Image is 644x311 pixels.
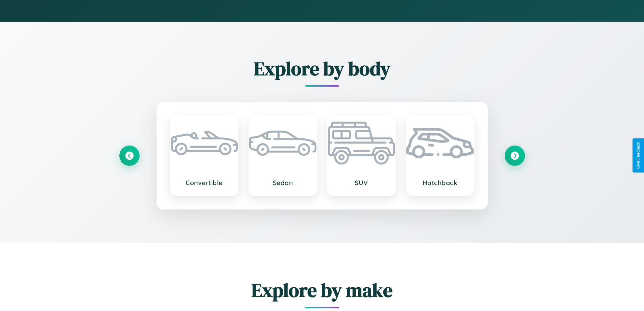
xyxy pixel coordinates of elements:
[256,179,310,187] h3: Sedan
[119,55,525,82] h2: Explore by body
[177,179,231,187] h3: Convertible
[636,142,641,169] div: Give Feedback
[335,179,388,187] h3: SUV
[413,179,467,187] h3: Hatchback
[119,277,525,303] h2: Explore by make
